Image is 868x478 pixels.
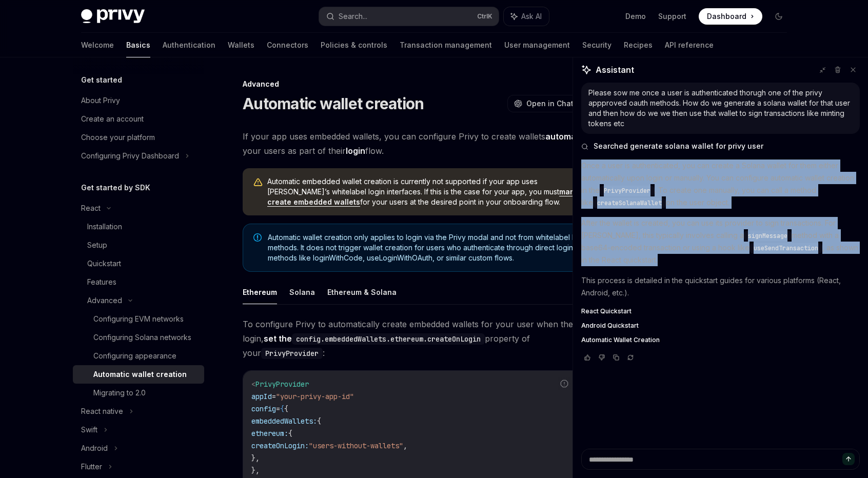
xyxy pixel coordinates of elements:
span: { [288,429,292,438]
a: Recipes [624,33,653,57]
div: Configuring Solana networks [93,331,191,344]
span: , [403,441,407,450]
a: Wallets [228,33,254,57]
span: { [280,404,284,413]
span: embeddedWallets: [251,416,317,426]
a: Choose your platform [73,128,204,147]
div: React native [81,405,123,417]
svg: Note [253,233,262,242]
a: Welcome [81,33,114,57]
a: Configuring Solana networks [73,328,204,347]
h5: Get started [81,74,122,86]
div: Configuring EVM networks [93,313,184,325]
a: Configuring EVM networks [73,310,204,328]
span: signMessage [748,232,787,240]
a: Automatic wallet creation [73,365,204,384]
h5: Get started by SDK [81,182,150,194]
svg: Warning [253,177,263,188]
div: Choose your platform [81,131,155,144]
span: PrivyProvider [604,187,650,195]
a: Features [73,273,204,291]
a: Basics [126,33,150,57]
div: Android [81,442,108,454]
span: appId [251,392,272,401]
a: Android Quickstart [581,322,860,330]
code: config.embeddedWallets.ethereum.createOnLogin [292,333,485,345]
div: Configuring Privy Dashboard [81,150,179,162]
div: Configuring appearance [93,350,176,362]
div: Search... [339,10,367,23]
div: Installation [87,221,122,233]
button: Ethereum [243,280,277,304]
a: Transaction management [400,33,492,57]
a: Installation [73,217,204,236]
a: Create an account [73,110,204,128]
a: Quickstart [73,254,204,273]
a: Configuring appearance [73,347,204,365]
a: Policies & controls [321,33,387,57]
div: Quickstart [87,257,121,270]
span: Searched generate solana wallet for privy user [594,141,763,151]
code: PrivyProvider [261,348,323,359]
span: Automatic embedded wallet creation is currently not supported if your app uses [PERSON_NAME]’s wh... [267,176,602,207]
button: Report incorrect code [558,377,571,390]
span: "users-without-wallets" [309,441,403,450]
strong: set the [264,333,485,344]
a: Migrating to 2.0 [73,384,204,402]
button: Searched generate solana wallet for privy user [581,141,860,151]
span: If your app uses embedded wallets, you can configure Privy to create wallets for your users as pa... [243,129,613,158]
img: dark logo [81,9,145,24]
div: About Privy [81,94,120,107]
div: Please sow me once a user is authenticated thorugh one of the privy appproved oauth methods. How ... [588,88,853,129]
a: React Quickstart [581,307,860,315]
span: "your-privy-app-id" [276,392,354,401]
span: React Quickstart [581,307,632,315]
span: Automatic wallet creation only applies to login via the Privy modal and not from whitelabel login... [268,232,602,263]
a: Authentication [163,33,215,57]
div: React [81,202,101,214]
span: To configure Privy to automatically create embedded wallets for your user when they login, proper... [243,317,613,360]
a: Support [658,11,686,22]
span: Android Quickstart [581,322,639,330]
button: Ethereum & Solana [327,280,397,304]
p: After the wallet is created, you can use its provider to sign transactions. For [PERSON_NAME], th... [581,217,860,266]
span: ethereum: [251,429,288,438]
div: Flutter [81,461,102,473]
button: Solana [289,280,315,304]
button: Send message [842,453,855,465]
span: Dashboard [707,11,746,22]
div: Advanced [243,79,613,89]
a: Setup [73,236,204,254]
button: Search...CtrlK [319,7,499,26]
span: Open in ChatGPT [526,98,589,109]
span: { [284,404,288,413]
a: User management [504,33,570,57]
span: Ask AI [521,11,542,22]
button: Toggle dark mode [771,8,787,25]
span: Assistant [596,64,634,76]
span: createOnLogin: [251,441,309,450]
a: Security [582,33,611,57]
span: createSolanaWallet [597,199,662,207]
span: }, [251,453,260,463]
a: Connectors [267,33,308,57]
div: Migrating to 2.0 [93,387,146,399]
div: Automatic wallet creation [93,368,187,381]
div: Advanced [87,294,122,307]
button: Ask AI [504,7,549,26]
div: Setup [87,239,107,251]
span: { [317,416,321,426]
p: This process is detailed in the quickstart guides for various platforms (React, Android, etc.). [581,274,860,299]
span: = [272,392,276,401]
p: Once a user is authenticated, you can create a Solana wallet for them either automatically upon l... [581,160,860,209]
span: Automatic Wallet Creation [581,336,660,344]
a: API reference [665,33,714,57]
div: Swift [81,424,97,436]
a: Automatic Wallet Creation [581,336,860,344]
strong: automatically [545,131,600,142]
span: < [251,380,255,389]
span: }, [251,466,260,475]
a: Dashboard [699,8,762,25]
div: Features [87,276,116,288]
span: useSendTransaction [754,244,818,252]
